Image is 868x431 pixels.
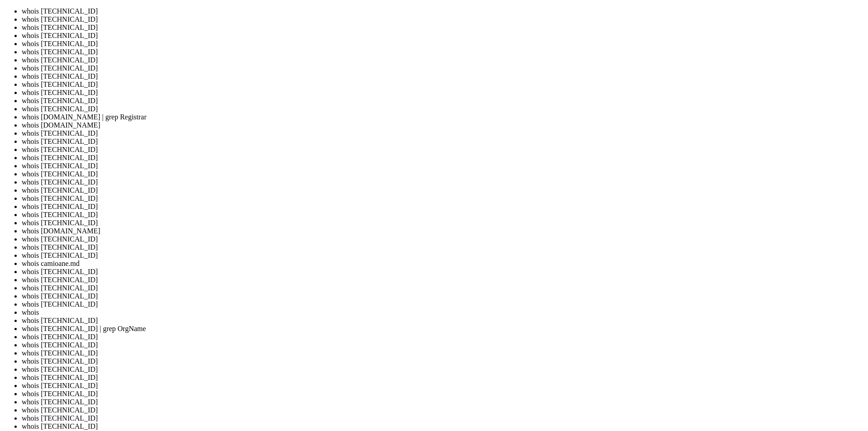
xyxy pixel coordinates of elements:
li: whois [TECHNICAL_ID] [22,32,864,40]
li: whois [TECHNICAL_ID] [22,203,864,211]
x-row: mnt-by: ASTRALTELECOM-MNT [4,104,750,111]
x-row: source: RIPE # Filtered [4,265,750,273]
li: whois [TECHNICAL_ID] [22,317,864,325]
li: whois [TECHNICAL_ID] [22,137,864,146]
li: whois camioane.md [22,260,864,268]
li: whois [TECHNICAL_ID] [22,48,864,56]
x-row: mnt-lower: ASTRALTELECOM-MNT [4,111,750,119]
li: whois [TECHNICAL_ID] [22,422,864,431]
x-row: source: RIPE # Filtered [4,142,750,150]
x-row: source: RIPE # Filtered [4,342,750,350]
x-row: % Information related to '[TECHNICAL_ID][URL]' [4,280,750,288]
x-row: fax-no: [PHONE_NUMBER] [4,196,750,204]
x-row: country: RO [4,73,750,81]
x-row: address: [STREET_ADDRESS] [4,165,750,173]
li: whois [TECHNICAL_ID] [22,219,864,227]
x-row: admin-c: UPC1-RIPE [4,81,750,88]
li: whois [TECHNICAL_ID] [22,406,864,414]
li: whois [TECHNICAL_ID] [22,268,864,276]
li: whois [TECHNICAL_ID] [22,24,864,32]
x-row: % Abuse contact for '[TECHNICAL_ID] - [TECHNICAL_ID]' is [EMAIL_ADDRESS][DOMAIN_NAME]' [4,34,750,42]
li: whois [TECHNICAL_ID] [22,390,864,398]
x-row: phone: [PHONE_NUMBER] [4,188,750,196]
x-row: created: [DATE]T08:23:17Z [4,127,750,134]
x-row: abuse-mailbox: [EMAIL_ADDRESS][DOMAIN_NAME] [4,234,750,242]
li: whois [TECHNICAL_ID] [22,243,864,251]
x-row: status: ASSIGNED PA [4,96,750,104]
li: whois [TECHNICAL_ID] [22,365,864,374]
div: (21, 49) [84,380,87,388]
li: whois [TECHNICAL_ID] [22,414,864,422]
li: whois [TECHNICAL_ID] [22,374,864,382]
li: whois [TECHNICAL_ID] [22,15,864,24]
li: whois [TECHNICAL_ID] [22,146,864,154]
x-row: descr: UPC [GEOGRAPHIC_DATA] [4,303,750,311]
x-row: origin: AS12302 [4,311,750,319]
x-row: address: District 1, 014104 [4,173,750,180]
li: whois [TECHNICAL_ID] [22,7,864,15]
li: whois [TECHNICAL_ID] [22,162,864,170]
li: whois [TECHNICAL_ID] [22,235,864,243]
li: whois [TECHNICAL_ID] [22,349,864,357]
x-row: org: ORG-ATS4-RIPE [4,204,750,211]
li: whois [TECHNICAL_ID] [22,251,864,260]
x-row: mnt-by: ASTRALTELECOM-MNT [4,319,750,327]
x-row: mnt-by: ASTRALTELECOM-MNT [4,242,750,250]
x-row: root@vps130383:~# who [4,380,750,388]
li: whois [TECHNICAL_ID] [22,72,864,81]
li: whois [TECHNICAL_ID] [22,89,864,97]
li: whois [TECHNICAL_ID] [22,129,864,137]
x-row: role: UPC Romania LIR [4,157,750,165]
x-row: tech-c: UPC1-RIPE [4,88,750,96]
li: whois [TECHNICAL_ID] [22,170,864,178]
li: whois [TECHNICAL_ID] [22,154,864,162]
x-row: % To receive output for a database update, use the "-B" flag. [4,4,750,11]
li: whois [DOMAIN_NAME] | grep Registrar [22,113,864,121]
li: whois [TECHNICAL_ID] [22,292,864,300]
li: whois [TECHNICAL_ID] [22,284,864,292]
x-row: created: [DATE]T16:30:39Z [4,327,750,334]
li: whois [TECHNICAL_ID] [22,300,864,308]
li: whois [TECHNICAL_ID] | grep OrgName [22,325,864,333]
li: whois [TECHNICAL_ID] [22,341,864,349]
li: whois [TECHNICAL_ID] [22,40,864,48]
x-row: last-modified: [DATE]T07:33:58Z [4,257,750,265]
li: whois [DOMAIN_NAME] [22,227,864,235]
x-row: netname: UPCRO [4,57,750,65]
li: whois [TECHNICAL_ID] [22,382,864,390]
li: whois [TECHNICAL_ID] [22,398,864,406]
li: whois [TECHNICAL_ID] [22,276,864,284]
li: whois [TECHNICAL_ID] [22,211,864,219]
x-row: created: [DATE]T11:28:17Z [4,250,750,257]
x-row: route: [URL] [4,296,750,303]
li: whois [TECHNICAL_ID] [22,333,864,341]
x-row: mnt-routes: [GEOGRAPHIC_DATA]-[GEOGRAPHIC_DATA] [4,119,750,127]
x-row: tech-c: IOS5-RIPE [4,219,750,227]
x-row: last-modified: [DATE]T08:34:58Z [4,134,750,142]
li: whois [TECHNICAL_ID] [22,64,864,72]
x-row: % This query was served by the RIPE Database Query Service version 1.118.1 ([GEOGRAPHIC_DATA]) [4,357,750,365]
li: whois [TECHNICAL_ID] [22,105,864,113]
li: whois [TECHNICAL_ID] [22,178,864,186]
li: whois [TECHNICAL_ID] [22,194,864,203]
li: whois [TECHNICAL_ID] [22,56,864,64]
li: whois [TECHNICAL_ID] [22,81,864,89]
x-row: admin-c: IOS5-RIPE [4,211,750,219]
x-row: inetnum: [TECHNICAL_ID] - [TECHNICAL_ID] [4,50,750,57]
x-row: last-modified: [DATE]T16:30:39Z [4,334,750,342]
x-row: address: [GEOGRAPHIC_DATA] [4,180,750,188]
li: whois [TECHNICAL_ID] [22,357,864,365]
x-row: nic-hdl: UPC1-RIPE [4,227,750,234]
x-row: % Information related to '[TECHNICAL_ID] - [TECHNICAL_ID]' [4,19,750,27]
x-row: descr: UPC Romania TULCEA MBIT [4,65,750,73]
li: whois [TECHNICAL_ID] [22,97,864,105]
li: whois [TECHNICAL_ID] [22,186,864,194]
li: whois [22,308,864,317]
li: whois [DOMAIN_NAME] [22,121,864,129]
